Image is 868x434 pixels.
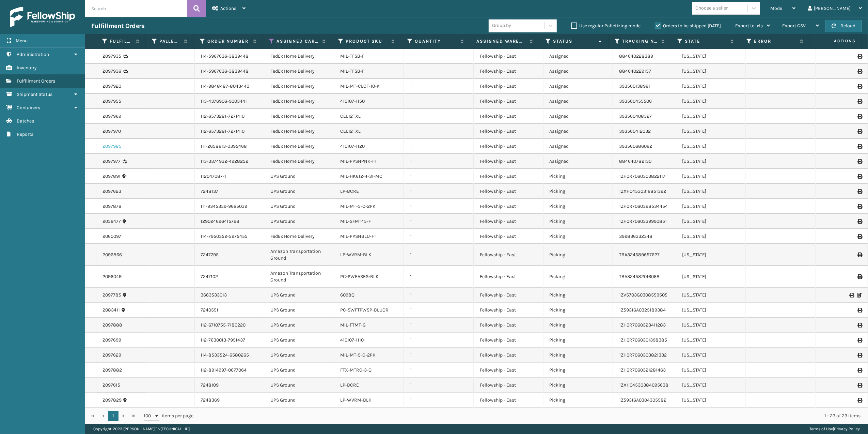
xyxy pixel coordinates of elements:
[676,229,746,244] td: [US_STATE]
[17,105,40,111] span: Containers
[102,352,121,359] a: 2097629
[264,214,334,229] td: UPS Ground
[195,199,265,214] td: 111-9345359-9665039
[404,154,474,169] td: 1
[543,229,613,244] td: Picking
[676,184,746,199] td: [US_STATE]
[195,154,265,169] td: 113-3374932-4928252
[619,68,651,74] a: 884640229157
[404,79,474,94] td: 1
[543,124,613,139] td: Assigned
[619,113,652,119] a: 393560408327
[404,169,474,184] td: 1
[543,333,613,348] td: Picking
[404,244,474,266] td: 1
[340,143,365,149] a: 410107-1120
[102,233,121,240] a: 2060097
[102,322,122,329] a: 2097888
[340,322,366,328] a: MIL-FTMT-G
[543,348,613,363] td: Picking
[857,69,862,74] i: Print Label
[543,139,613,154] td: Assigned
[102,203,121,210] a: 2097876
[543,318,613,333] td: Picking
[770,5,782,11] span: Mode
[404,348,474,363] td: 1
[857,252,862,257] i: Print Label
[543,199,613,214] td: Picking
[676,348,746,363] td: [US_STATE]
[849,293,853,298] i: Print Label
[474,229,543,244] td: Fellowship - East
[195,139,265,154] td: 111-2658613-0395468
[404,64,474,79] td: 1
[474,109,543,124] td: Fellowship - East
[857,204,862,209] i: Print Label
[102,382,120,389] a: 2097615
[543,303,613,318] td: Picking
[102,273,122,280] a: 2096049
[474,363,543,378] td: Fellowship - East
[782,23,806,29] span: Export CSV
[340,188,359,194] a: LP-BCRE
[340,252,372,258] a: LP-WVRM-BLK
[195,94,265,109] td: 113-4376906-9003441
[264,79,334,94] td: FedEx Home Delivery
[543,154,613,169] td: Assigned
[404,124,474,139] td: 1
[676,64,746,79] td: [US_STATE]
[16,38,28,44] span: Menu
[91,22,144,30] h3: Fulfillment Orders
[404,378,474,393] td: 1
[676,169,746,184] td: [US_STATE]
[553,38,595,44] label: Status
[340,307,389,313] a: PC-SWFTPWSP-BLUOR
[102,98,121,105] a: 2097955
[17,131,33,137] span: Reports
[195,378,265,393] td: 7248109
[10,7,75,27] img: logo
[474,348,543,363] td: Fellowship - East
[340,352,376,358] a: MIL-MT-5-C-2PK
[340,113,361,119] a: CEL12TXL
[676,199,746,214] td: [US_STATE]
[676,139,746,154] td: [US_STATE]
[264,378,334,393] td: UPS Ground
[195,229,265,244] td: 114-7950352-5275455
[809,424,860,434] div: |
[809,426,833,431] a: Terms of Use
[404,229,474,244] td: 1
[102,173,121,180] a: 2097891
[340,83,380,89] a: MIL-MT-CLCF-10-K
[340,158,377,164] a: MIL-PPSNPNK-FT
[404,139,474,154] td: 1
[834,426,860,431] a: Privacy Policy
[264,199,334,214] td: UPS Ground
[474,94,543,109] td: Fellowship - East
[857,99,862,104] i: Print Label
[415,38,457,44] label: Quantity
[17,52,49,57] span: Administration
[857,114,862,119] i: Print Label
[17,78,55,84] span: Fulfillment Orders
[102,188,121,195] a: 2097623
[619,188,666,194] a: 1ZXH04530316851322
[195,303,265,318] td: 7240551
[102,251,122,258] a: 2096866
[195,124,265,139] td: 112-6573281-7271410
[264,318,334,333] td: UPS Ground
[404,318,474,333] td: 1
[264,363,334,378] td: UPS Ground
[571,23,641,29] label: Use regular Palletizing mode
[195,109,265,124] td: 112-6573281-7271410
[543,79,613,94] td: Assigned
[543,393,613,408] td: Picking
[404,333,474,348] td: 1
[340,274,379,279] a: PC-PWEASES-BLK
[474,199,543,214] td: Fellowship - East
[110,38,132,44] label: Fulfillment Order Id
[619,218,667,224] a: 1ZH0R7060339990851
[195,64,265,79] td: 114-5967636-3839448
[102,367,122,374] a: 2097882
[474,318,543,333] td: Fellowship - East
